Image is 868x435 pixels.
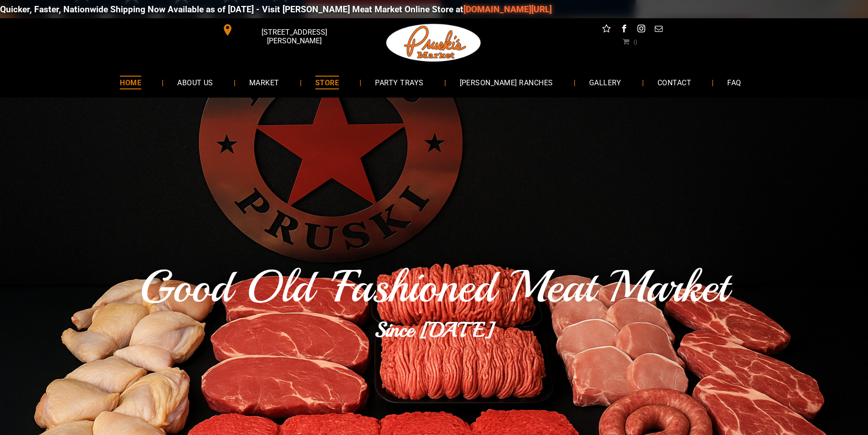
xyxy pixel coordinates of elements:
b: Since [DATE] [375,317,494,343]
a: instagram [635,23,647,37]
img: Pruski-s+Market+HQ+Logo2-259w.png [385,18,483,67]
a: GALLERY [575,70,635,94]
span: Good Old 'Fashioned Meat Market [139,259,729,315]
a: [PERSON_NAME] RANCHES [446,70,567,94]
a: CONTACT [644,70,705,94]
a: Social network [601,23,612,37]
a: MARKET [236,70,293,94]
a: FAQ [714,70,755,94]
a: facebook [618,23,630,37]
a: STORE [302,70,353,94]
a: [STREET_ADDRESS][PERSON_NAME] [216,23,355,37]
a: email [652,23,664,37]
span: [STREET_ADDRESS][PERSON_NAME] [235,23,353,50]
a: HOME [106,70,155,94]
span: STORE [315,76,339,89]
a: PARTY TRAYS [361,70,437,94]
a: ABOUT US [164,70,227,94]
span: 0 [633,38,637,45]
